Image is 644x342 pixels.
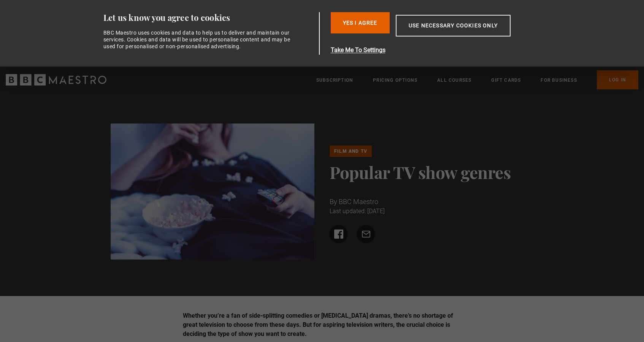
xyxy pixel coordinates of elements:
svg: BBC Maestro [6,74,106,85]
a: Gift Cards [491,76,521,84]
span: By [330,198,337,206]
button: Use necessary cookies only [396,15,511,36]
a: All Courses [437,76,471,84]
h1: Popular TV show genres [330,163,534,181]
a: Subscription [316,76,353,84]
span: BBC Maestro [339,198,378,206]
button: Take Me To Settings [331,46,547,55]
a: Log In [597,70,638,89]
div: BBC Maestro uses cookies and data to help us to deliver and maintain our services. Cookies and da... [103,29,295,50]
a: Film and TV [330,146,372,157]
a: For business [541,76,577,84]
time: Last updated: [DATE] [330,207,385,215]
strong: Whether you’re a fan of side-splitting comedies or [MEDICAL_DATA] dramas, there’s no shortage of ... [183,312,453,337]
nav: Primary [316,70,638,89]
a: Pricing Options [373,76,417,84]
img: a woman eating popcorn on a sofa holding a tv remote [111,123,315,260]
button: Yes I Agree [331,12,390,33]
div: Let us know you agree to cookies [103,12,316,23]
